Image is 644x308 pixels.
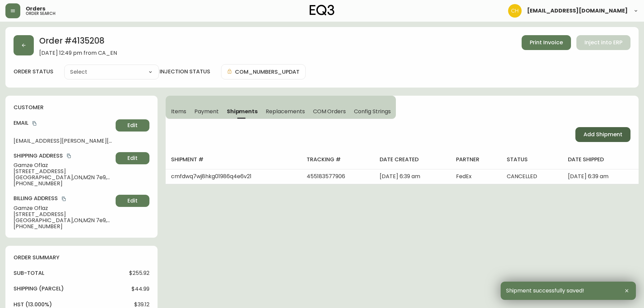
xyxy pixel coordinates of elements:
[14,211,113,217] span: [STREET_ADDRESS]
[380,172,420,180] span: [DATE] 6:39 am
[583,131,622,138] span: Add Shipment
[39,50,117,56] span: [DATE] 12:49 pm from CA_EN
[575,127,630,142] button: Add Shipment
[14,223,113,230] span: [PHONE_NUMBER]
[116,195,149,207] button: Edit
[14,138,113,144] span: [EMAIL_ADDRESS][PERSON_NAME][DOMAIN_NAME]
[171,108,186,115] span: Items
[26,11,55,16] h5: order search
[14,168,113,174] span: [STREET_ADDRESS]
[134,302,149,308] span: $39.12
[14,162,113,168] span: Gamze Oflaz
[14,152,113,160] h4: Shipping Address
[127,155,138,162] span: Edit
[171,156,295,163] h4: shipment #
[66,152,72,159] button: copy
[61,195,67,202] button: copy
[14,254,149,261] h4: order summary
[507,156,557,163] h4: status
[14,104,149,111] h4: customer
[14,205,113,211] span: Gamze Oflaz
[14,68,53,75] label: order status
[307,172,345,180] span: 455183577906
[456,172,472,180] span: FedEx
[266,108,305,115] span: Replacements
[31,120,38,127] button: copy
[527,8,628,14] span: [EMAIL_ADDRESS][DOMAIN_NAME]
[127,197,138,205] span: Edit
[506,288,584,294] span: Shipment successfully saved!
[160,68,210,75] h4: injection status
[39,35,117,50] h2: Order # 4135208
[116,152,149,164] button: Edit
[14,174,113,181] span: [GEOGRAPHIC_DATA] , ON , M2N 7e9 , CA
[116,119,149,132] button: Edit
[354,108,390,115] span: Config Strings
[127,122,138,129] span: Edit
[508,4,522,18] img: 6288462cea190ebb98a2c2f3c744dd7e
[568,172,609,180] span: [DATE] 6:39 am
[310,5,335,16] img: logo
[522,35,571,50] button: Print Invoice
[307,156,369,163] h4: tracking #
[227,108,258,115] span: Shipments
[26,6,45,11] span: Orders
[14,181,113,187] span: [PHONE_NUMBER]
[456,156,496,163] h4: partner
[313,108,346,115] span: COM Orders
[380,156,445,163] h4: date created
[14,217,113,223] span: [GEOGRAPHIC_DATA] , ON , M2N 7e9 , CA
[14,195,113,202] h4: Billing Address
[507,172,537,180] span: CANCELLED
[132,286,149,292] span: $44.99
[530,39,563,46] span: Print Invoice
[14,269,44,277] h4: sub-total
[194,108,219,115] span: Payment
[14,119,113,127] h4: Email
[129,270,149,276] span: $255.92
[14,285,64,292] h4: Shipping ( Parcel )
[568,156,634,163] h4: date shipped
[171,172,252,180] span: cmfdwq7wj8hkg01986q4e6v21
